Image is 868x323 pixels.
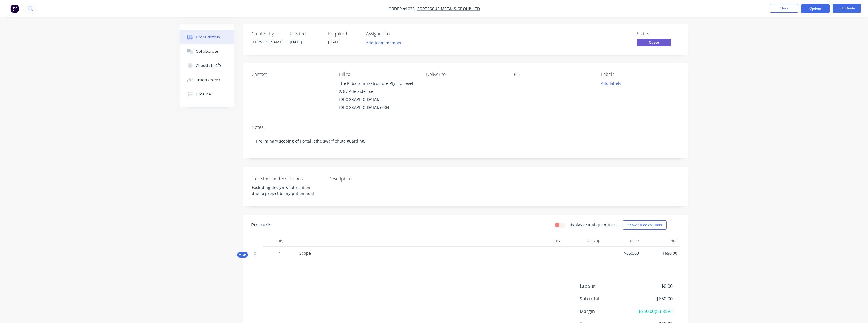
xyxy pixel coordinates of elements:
[525,235,564,247] div: Cost
[339,79,417,95] div: The Pilbara Infrastructure Pty Ltd Level 2, 87 Adelaide Tce
[196,63,221,68] div: Checklists 0/0
[251,132,680,150] div: Preliminary scoping of Portal lathe swarf chute guarding.
[299,250,311,256] span: Scope
[328,175,400,182] label: Description
[833,4,861,13] button: Edit Quote
[630,308,672,315] span: $350.00 ( 53.85 %)
[196,49,218,54] div: Collaborate
[180,73,234,87] button: Linked Orders
[366,39,405,47] button: Add team member
[339,72,417,77] div: Bill to
[580,283,631,290] span: Labour
[388,6,417,11] span: Order #1033 -
[239,253,246,257] span: Kit
[630,283,672,290] span: $0.00
[10,4,19,13] img: Factory
[251,175,323,182] label: Inclusions and Exclusions
[564,235,603,247] div: Markup
[251,222,271,228] div: Products
[770,4,798,13] button: Close
[637,39,671,46] span: Quote
[237,252,248,258] div: Kit
[339,79,417,111] div: The Pilbara Infrastructure Pty Ltd Level 2, 87 Adelaide Tce[GEOGRAPHIC_DATA], [GEOGRAPHIC_DATA], ...
[263,235,297,247] div: Qty
[339,95,417,111] div: [GEOGRAPHIC_DATA], [GEOGRAPHIC_DATA], 6004
[637,31,680,37] div: Status
[363,39,405,47] button: Add team member
[580,295,631,302] span: Sub total
[514,72,592,77] div: PO
[251,72,330,77] div: Contact
[623,220,667,230] button: Show / Hide columns
[290,39,302,45] span: [DATE]
[366,31,423,37] div: Assigned to
[251,125,680,130] div: Notes
[196,92,211,97] div: Timeline
[598,79,624,87] button: Add labels
[180,30,234,44] button: Order details
[637,39,671,47] button: Quote
[180,44,234,59] button: Collaborate
[417,6,480,11] a: FORTESCUE METALS GROUP LTD
[580,308,631,315] span: Margin
[279,250,281,256] span: 1
[247,183,319,198] div: Excluding design & fabrication due to project being put on hold
[196,35,220,40] div: Order details
[180,87,234,101] button: Timeline
[643,250,677,256] span: $650.00
[251,31,283,37] div: Created by
[290,31,321,37] div: Created
[196,77,220,83] div: Linked Orders
[630,295,672,302] span: $650.00
[251,39,283,45] div: [PERSON_NAME]
[641,235,680,247] div: Total
[801,4,830,13] button: Options
[603,235,641,247] div: Price
[605,250,639,256] span: $650.00
[426,72,504,77] div: Deliver to
[601,72,679,77] div: Labels
[568,222,616,228] label: Display actual quantities
[328,31,359,37] div: Required
[180,59,234,73] button: Checklists 0/0
[328,39,341,45] span: [DATE]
